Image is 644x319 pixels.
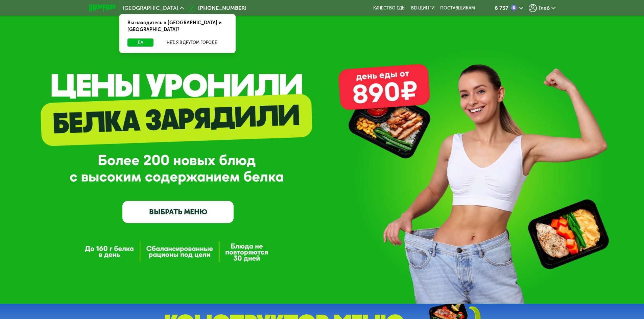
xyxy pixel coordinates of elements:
a: [PHONE_NUMBER] [187,4,246,12]
span: Глеб [539,5,550,11]
button: Нет, я в другом городе [156,38,228,47]
a: ВЫБРАТЬ МЕНЮ [122,201,234,223]
a: Качество еды [373,5,406,11]
button: Да [127,38,153,47]
div: поставщикам [440,5,475,11]
div: Вы находитесь в [GEOGRAPHIC_DATA] и [GEOGRAPHIC_DATA]? [119,14,236,38]
a: Вендинги [411,5,435,11]
div: 6 737 [495,5,508,11]
span: [GEOGRAPHIC_DATA] [123,5,178,11]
